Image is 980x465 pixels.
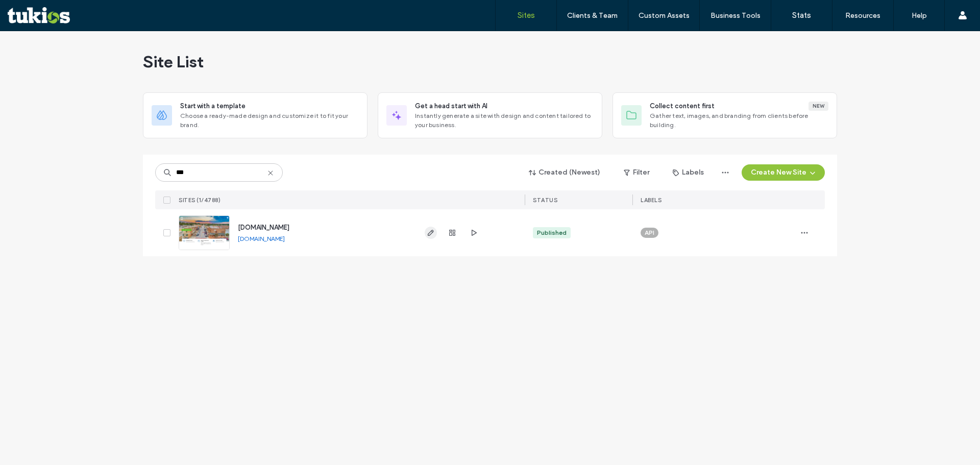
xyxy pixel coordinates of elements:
a: [DOMAIN_NAME] [238,235,285,242]
div: Start with a templateChoose a ready-made design and customize it to fit your brand. [143,92,367,138]
span: Start with a template [180,101,246,111]
span: Site List [143,52,204,72]
a: [DOMAIN_NAME] [238,224,289,231]
label: Business Tools [710,11,761,20]
span: LABELS [641,197,661,204]
label: Clients & Team [567,11,618,20]
span: Gather text, images, and branding from clients before building. [650,111,828,130]
span: Instantly generate a site with design and content tailored to your business. [415,111,594,130]
div: Get a head start with AIInstantly generate a site with design and content tailored to your business. [378,92,602,138]
label: Resources [845,11,880,20]
span: Choose a ready-made design and customize it to fit your brand. [180,111,359,130]
span: Help [23,7,44,16]
label: Sites [518,11,535,20]
label: Stats [792,11,811,20]
label: Help [912,11,927,20]
span: SITES (1/4788) [179,197,220,204]
span: STATUS [533,197,557,204]
button: Labels [664,164,713,181]
div: Published [537,228,567,237]
div: Collect content firstNewGather text, images, and branding from clients before building. [612,92,837,138]
span: Collect content first [650,101,715,111]
div: New [808,102,828,111]
button: Create New Site [742,164,825,181]
button: Filter [614,164,659,181]
label: Custom Assets [639,11,690,20]
span: Get a head start with AI [415,101,487,111]
span: API [645,228,654,237]
button: Created (Newest) [520,164,609,181]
